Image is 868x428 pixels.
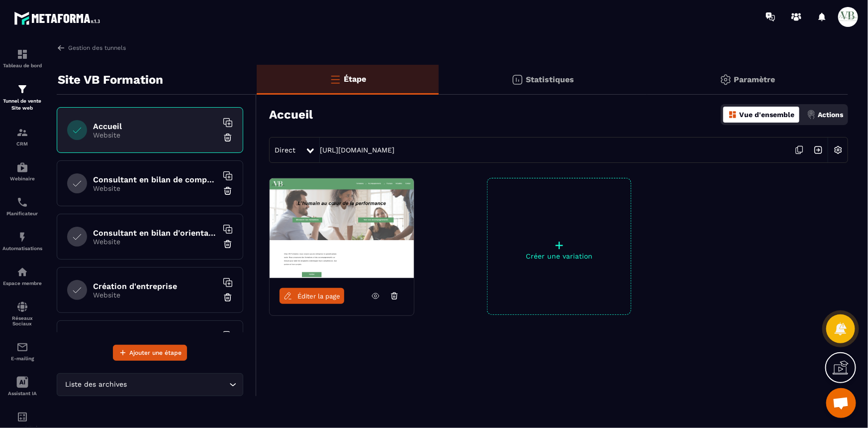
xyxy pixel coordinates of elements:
[223,292,233,302] img: trash
[734,75,775,84] p: Paramètre
[16,411,28,423] img: accountant
[2,41,42,76] a: formationformationTableau de bord
[275,146,295,154] span: Direct
[2,246,42,251] p: Automatisations
[344,74,366,84] p: Étape
[129,379,227,390] input: Search for option
[93,184,217,192] p: Website
[829,141,848,159] img: setting-w.858f3a88.svg
[93,291,217,299] p: Website
[2,334,42,369] a: emailemailE-mailing
[818,111,843,119] p: Actions
[2,315,42,326] p: Réseaux Sociaux
[16,48,28,60] img: formation
[2,391,42,396] p: Assistant IA
[93,282,217,291] h6: Création d'entreprise
[2,119,42,154] a: formationformationCRM
[720,74,732,86] img: setting-gr.5f69749f.svg
[807,110,816,119] img: actions.d6e523a2.png
[320,146,394,154] a: [URL][DOMAIN_NAME]
[511,74,523,86] img: stats.20deebd0.svg
[93,131,217,139] p: Website
[16,341,28,353] img: email
[2,281,42,286] p: Espace membre
[16,83,28,95] img: formation
[2,154,42,189] a: automationsautomationsWebinaire
[57,373,243,396] div: Search for option
[57,43,66,52] img: arrow
[270,178,414,278] img: image
[93,238,217,246] p: Website
[280,288,344,304] a: Éditer la page
[63,379,129,390] span: Liste des archives
[728,110,737,119] img: dashboard-orange.40269519.svg
[16,196,28,208] img: scheduler
[2,141,42,146] p: CRM
[329,73,341,85] img: bars-o.4a397970.svg
[2,356,42,361] p: E-mailing
[2,176,42,181] p: Webinaire
[129,348,182,358] span: Ajouter une étape
[16,161,28,173] img: automations
[16,231,28,243] img: automations
[487,252,631,260] p: Créer une variation
[2,189,42,224] a: schedulerschedulerPlanificateur
[14,9,103,27] img: logo
[16,301,28,313] img: social-network
[2,259,42,293] a: automationsautomationsEspace membre
[2,369,42,404] a: Assistant IA
[297,292,340,300] span: Éditer la page
[739,111,794,119] p: Vue d'ensemble
[2,63,42,68] p: Tableau de bord
[223,239,233,249] img: trash
[16,127,28,139] img: formation
[57,43,126,52] a: Gestion des tunnels
[16,266,28,278] img: automations
[809,141,828,159] img: arrow-next.bcc2205e.svg
[223,186,233,196] img: trash
[2,76,42,119] a: formationformationTunnel de vente Site web
[58,70,163,90] p: Site VB Formation
[93,175,217,184] h6: Consultant en bilan de compétences
[826,388,856,418] div: Ouvrir le chat
[2,293,42,334] a: social-networksocial-networkRéseaux Sociaux
[223,133,233,143] img: trash
[2,211,42,216] p: Planificateur
[2,224,42,259] a: automationsautomationsAutomatisations
[526,75,574,84] p: Statistiques
[113,345,187,361] button: Ajouter une étape
[93,228,217,238] h6: Consultant en bilan d'orientation
[93,122,217,131] h6: Accueil
[2,98,42,112] p: Tunnel de vente Site web
[269,108,313,122] h3: Accueil
[487,238,631,252] p: +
